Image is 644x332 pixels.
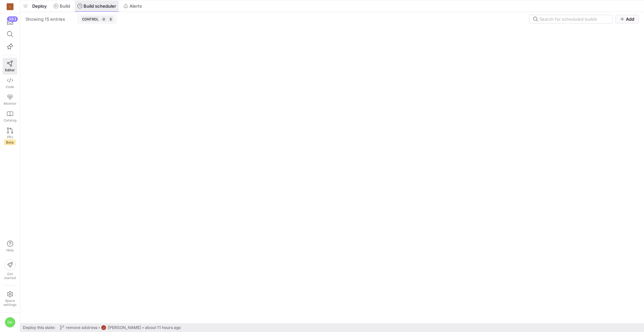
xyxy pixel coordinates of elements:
[3,256,17,282] button: Getstarted
[82,17,99,21] span: CONTROL
[25,16,65,22] div: Showing 15 entries
[74,0,119,12] button: Build scheduler
[7,16,18,22] div: 383
[110,17,112,21] span: S
[626,16,634,22] span: Add
[615,15,639,23] button: Add
[7,3,13,10] div: C
[4,118,16,122] span: Catalog
[3,91,17,108] a: Monitor
[145,325,181,330] span: about 11 hours ago
[6,248,14,252] span: Help
[7,135,13,139] span: PRs
[3,299,16,307] span: Space settings
[5,68,15,72] span: Editor
[3,108,17,125] a: Catalog
[4,272,16,280] span: Get started
[120,0,145,12] button: Alerts
[3,58,17,75] a: Editor
[66,325,97,330] span: remove address
[84,3,116,9] span: Build scheduler
[3,75,17,91] a: Code
[101,325,106,330] div: LZ
[3,16,17,28] button: 383
[6,85,14,89] span: Code
[539,16,608,22] input: Search for scheduled builds
[58,323,182,332] button: remove addressLZ[PERSON_NAME]about 11 hours ago
[60,3,70,9] span: Build
[3,238,17,255] button: Help
[5,317,15,328] div: DA
[4,140,15,145] span: Beta
[4,101,16,105] span: Monitor
[129,3,142,9] span: Alerts
[108,325,141,330] span: [PERSON_NAME]
[3,1,17,12] a: C
[3,288,17,310] a: Spacesettings
[102,17,106,21] span: ⇧
[51,0,73,12] button: Build
[3,315,17,329] button: DA
[3,125,17,148] a: PRsBeta
[23,325,55,330] span: Deploy this state:
[32,3,47,9] span: Deploy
